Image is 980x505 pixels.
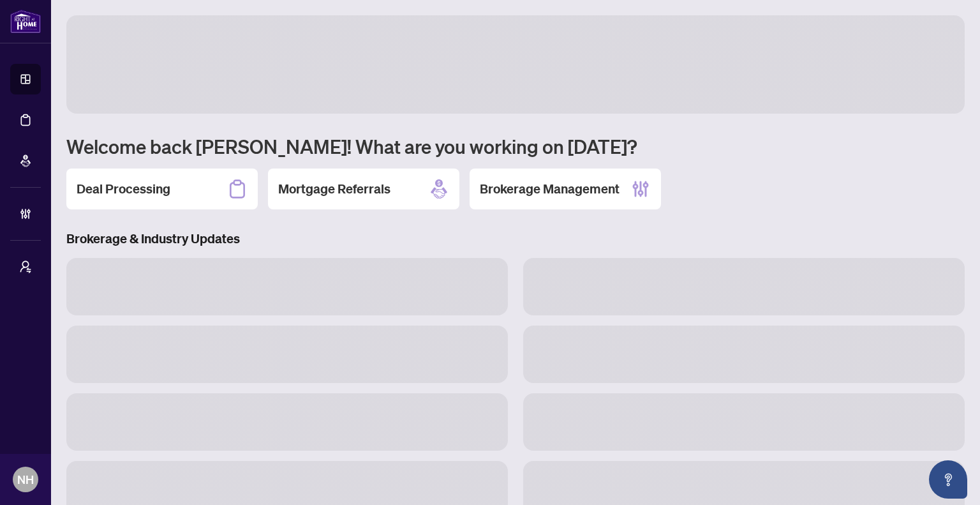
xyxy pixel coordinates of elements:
[278,180,390,198] h2: Mortgage Referrals
[66,134,965,158] h1: Welcome back [PERSON_NAME]! What are you working on [DATE]?
[17,471,34,488] span: NH
[66,230,965,248] h3: Brokerage & Industry Updates
[19,260,32,273] span: user-switch
[929,460,967,499] button: Open asap
[10,10,41,33] img: logo
[480,180,620,198] h2: Brokerage Management
[77,180,170,198] h2: Deal Processing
